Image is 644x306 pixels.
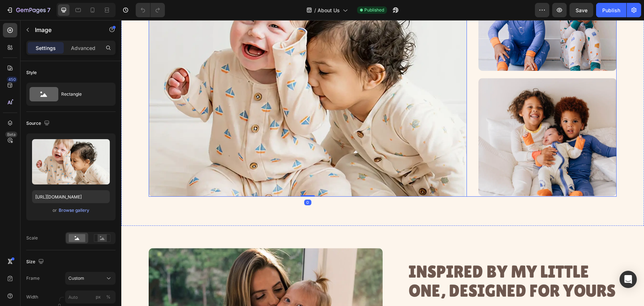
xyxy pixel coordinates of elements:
button: % [94,293,103,301]
div: % [106,294,111,300]
div: Beta [5,132,17,137]
button: Save [569,3,593,17]
button: px [104,293,113,301]
span: or [53,206,57,215]
div: Scale [26,235,38,241]
label: Frame [26,275,40,282]
div: Style [26,69,37,76]
div: Source [26,119,51,128]
input: px% [65,291,116,303]
div: Undo/Redo [136,3,165,17]
button: Publish [596,3,626,17]
div: 450 [7,77,17,82]
span: About Us [318,6,340,14]
div: 0 [183,179,190,185]
span: Custom [68,275,84,282]
img: gempages_581485179931984814-9496eac1-58a4-44cd-a25b-5872db08e595.webp [357,58,495,176]
button: Browse gallery [58,207,90,214]
div: Publish [602,6,620,14]
label: Width [26,294,38,300]
div: Size [26,257,45,267]
div: Open Intercom Messenger [620,271,637,288]
p: 7 [47,6,50,14]
img: preview-image [32,139,110,184]
span: Save [576,7,587,13]
p: Advanced [71,44,95,52]
span: / [314,6,316,14]
button: 7 [3,3,54,17]
span: Published [364,7,384,13]
iframe: Design area [121,20,644,306]
input: https://example.com/image.jpg [32,190,110,203]
h2: INSPIRED BY MY LITTLE ONE, DESIGNED FOR YOURS [287,242,495,281]
div: Rectangle [61,86,105,102]
p: Image [35,26,96,34]
div: px [96,294,101,300]
button: Custom [65,272,116,285]
p: Settings [36,44,56,52]
div: Browse gallery [59,207,89,214]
